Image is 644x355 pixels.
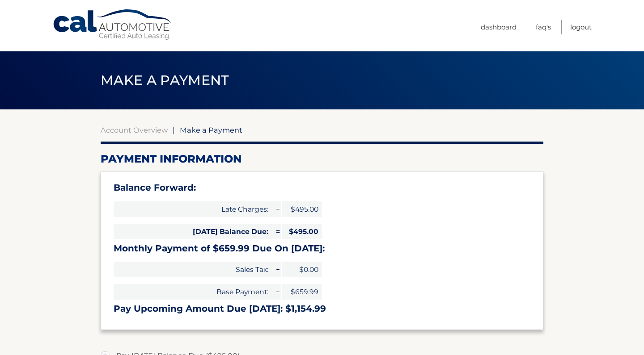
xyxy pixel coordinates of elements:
[282,224,322,239] span: $495.00
[536,20,551,34] a: FAQ's
[101,152,543,166] h2: Payment Information
[101,72,229,88] span: Make a Payment
[173,125,175,134] span: |
[272,224,281,239] span: =
[180,125,242,134] span: Make a Payment
[282,262,322,277] span: $0.00
[114,182,530,193] h3: Balance Forward:
[114,224,272,239] span: [DATE] Balance Due:
[282,201,322,217] span: $495.00
[282,284,322,300] span: $659.99
[272,284,281,300] span: +
[481,20,517,34] a: Dashboard
[52,9,173,41] a: Cal Automotive
[114,284,272,300] span: Base Payment:
[272,201,281,217] span: +
[570,20,592,34] a: Logout
[114,243,530,254] h3: Monthly Payment of $659.99 Due On [DATE]:
[272,262,281,277] span: +
[114,262,272,277] span: Sales Tax:
[114,201,272,217] span: Late Charges:
[114,303,530,314] h3: Pay Upcoming Amount Due [DATE]: $1,154.99
[101,125,168,134] a: Account Overview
